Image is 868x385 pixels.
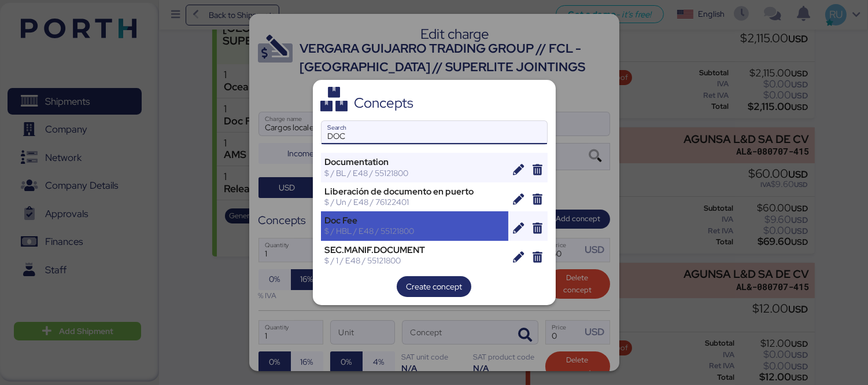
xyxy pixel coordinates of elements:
[397,276,471,297] button: Create concept
[325,157,505,167] div: Documentation
[325,197,505,207] div: $ / Un / E48 / 76122401
[325,168,505,178] div: $ / BL / E48 / 55121800
[406,280,462,294] span: Create concept
[325,255,505,266] div: $ / 1 / E48 / 55121800
[354,98,413,108] div: Concepts
[325,245,505,255] div: SEC.MANIF.DOCUMENT
[325,186,505,197] div: Liberación de documento en puerto
[325,226,505,236] div: $ / HBL / E48 / 55121800
[322,121,547,144] input: Search
[325,215,505,226] div: Doc Fee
